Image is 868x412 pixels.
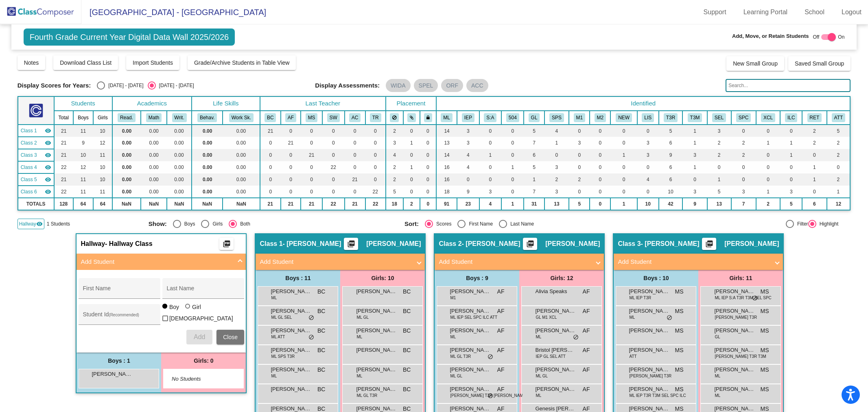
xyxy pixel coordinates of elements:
td: 1 [403,137,420,149]
button: GL [529,113,540,122]
td: 1 [682,137,707,149]
td: 2 [707,149,731,161]
a: School [798,6,831,19]
span: Grade/Archive Students in Table View [194,59,290,66]
td: 3 [637,149,659,161]
th: ML - Monitor Year 1 [569,111,590,125]
td: 0 [345,125,365,137]
button: M1 [574,113,585,122]
td: 0 [780,125,802,137]
td: 2 [802,125,826,137]
td: 0 [322,173,345,186]
td: 0.00 [112,173,141,186]
td: 0 [322,149,345,161]
td: 21 [345,173,365,186]
td: 21 [54,149,73,161]
td: 0 [479,137,502,149]
td: 0 [590,173,610,186]
button: AF [285,113,296,122]
span: Close [223,334,238,340]
td: 3 [457,137,479,149]
input: Student Id [83,314,156,321]
th: Newcomer - <1 year in Country [610,111,637,125]
td: 0 [590,125,610,137]
td: 0 [780,161,802,173]
th: Retained at some point, or was placed back at time of enrollment [802,111,826,125]
td: 1 [501,161,524,173]
th: Keep away students [386,111,403,125]
th: SPST [544,111,569,125]
button: IEP [462,113,474,122]
mat-icon: visibility [45,140,51,146]
td: 0 [637,125,659,137]
mat-expansion-panel-header: Add Student [256,254,425,270]
div: [DATE] - [DATE] [105,82,143,89]
td: 0 [403,125,420,137]
td: 0 [301,137,322,149]
td: 9 [73,137,93,149]
span: Fourth Grade Current Year Digital Data Wall 2025/2026 [24,28,235,46]
mat-expansion-panel-header: Add Student [614,254,783,270]
button: AC [349,113,361,122]
td: 0 [420,161,436,173]
a: Support [697,6,733,19]
span: Import Students [133,59,173,66]
td: 3 [682,149,707,161]
td: 0 [365,137,386,149]
th: Meghan Serman [301,111,322,125]
td: 4 [457,149,479,161]
td: 0 [345,137,365,149]
mat-expansion-panel-header: Add Student [435,254,604,270]
span: Notes [24,59,39,66]
td: 14 [436,149,457,161]
td: 22 [322,161,345,173]
button: Grade/Archive Students in Table View [188,55,296,70]
td: 0 [420,149,436,161]
button: Print Students Details [219,238,234,250]
button: Read. [118,113,136,122]
button: NEW [616,113,632,122]
span: On [838,33,844,41]
td: 5 [659,125,683,137]
td: 1 [524,173,544,186]
th: Keep with students [403,111,420,125]
td: 1 [780,149,802,161]
th: ExCel [756,111,781,125]
td: 0 [301,161,322,173]
td: 0.00 [192,137,223,149]
td: 0 [260,161,281,173]
th: Individualized Education Plan [457,111,479,125]
th: Identified [436,96,850,111]
td: 0 [501,125,524,137]
mat-icon: picture_as_pdf [704,240,714,251]
td: 5 [524,161,544,173]
td: 11 [73,125,93,137]
td: 1 [682,125,707,137]
a: Learning Portal [737,6,794,19]
td: 0 [590,161,610,173]
th: Students [54,96,112,111]
td: 0.00 [192,149,223,161]
td: 2 [827,137,851,149]
td: 0 [731,125,756,137]
td: 21 [54,173,73,186]
td: 16 [436,173,457,186]
mat-expansion-panel-header: Add Student [77,254,246,270]
button: ML [441,113,452,122]
th: IEP - Low Student:Adult Ratio [479,111,502,125]
td: 0 [322,137,345,149]
td: 0 [457,173,479,186]
td: 21 [260,125,281,137]
td: 3 [386,137,403,149]
td: 13 [436,137,457,149]
td: 1 [610,149,637,161]
td: 0.00 [223,149,260,161]
td: 0 [610,137,637,149]
th: Amy Cannon [345,111,365,125]
td: 2 [731,149,756,161]
td: 0.00 [167,173,192,186]
mat-chip: ACC [466,79,488,92]
td: 3 [707,125,731,137]
td: 4 [457,161,479,173]
td: 11 [93,149,112,161]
